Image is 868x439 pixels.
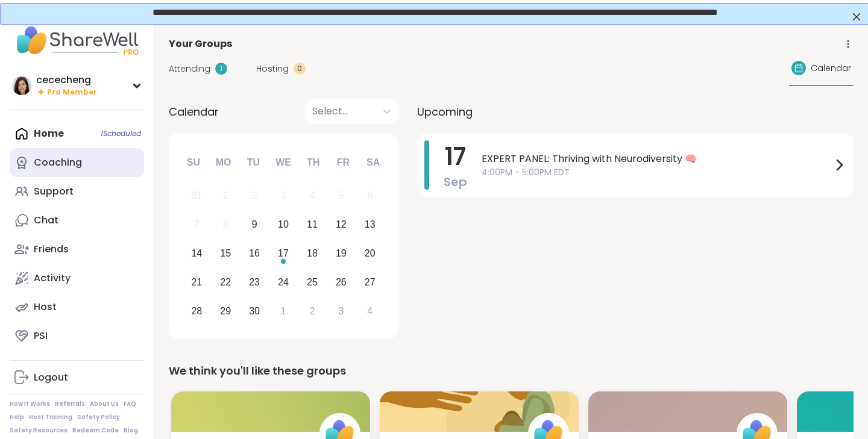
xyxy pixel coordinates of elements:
[184,183,210,209] div: Not available Sunday, August 31st, 2025
[328,241,354,267] div: Choose Friday, September 19th, 2025
[338,303,344,319] div: 3
[169,363,854,379] div: We think you'll like these groups
[300,241,325,267] div: Choose Thursday, September 18th, 2025
[55,400,85,408] a: Referrals
[336,216,347,232] div: 12
[210,149,236,176] div: Mo
[213,212,239,238] div: Not available Monday, September 8th, 2025
[252,216,257,232] div: 9
[281,303,286,319] div: 1
[328,183,354,209] div: Not available Friday, September 5th, 2025
[307,245,318,261] div: 18
[182,181,384,325] div: month 2025-09
[270,149,297,176] div: We
[194,216,200,232] div: 7
[300,212,325,238] div: Choose Thursday, September 11th, 2025
[191,187,202,204] div: 31
[169,37,232,51] span: Your Groups
[10,426,68,435] a: Safety Resources
[191,274,202,290] div: 21
[482,166,832,179] span: 4:00PM - 5:00PM EDT
[36,73,97,87] div: cececheng
[309,187,315,204] div: 4
[330,149,356,176] div: Fr
[294,63,306,75] div: 0
[357,241,383,267] div: Choose Saturday, September 20th, 2025
[357,298,383,324] div: Choose Saturday, October 4th, 2025
[328,212,354,238] div: Choose Friday, September 12th, 2025
[184,212,210,238] div: Not available Sunday, September 7th, 2025
[445,140,466,173] span: 17
[271,269,297,295] div: Choose Wednesday, September 24th, 2025
[242,241,268,267] div: Choose Tuesday, September 16th, 2025
[242,183,268,209] div: Not available Tuesday, September 2nd, 2025
[77,413,120,422] a: Safety Policy
[169,63,210,75] span: Attending
[223,216,228,232] div: 8
[249,274,260,290] div: 23
[249,245,260,261] div: 16
[271,212,297,238] div: Choose Wednesday, September 10th, 2025
[336,274,347,290] div: 26
[184,241,210,267] div: Choose Sunday, September 14th, 2025
[300,269,325,295] div: Choose Thursday, September 25th, 2025
[242,269,268,295] div: Choose Tuesday, September 23rd, 2025
[220,303,231,319] div: 29
[10,264,144,293] a: Activity
[220,274,231,290] div: 22
[367,303,373,319] div: 4
[34,185,74,198] div: Support
[191,245,202,261] div: 14
[29,413,72,422] a: Host Training
[184,298,210,324] div: Choose Sunday, September 28th, 2025
[34,300,57,314] div: Host
[34,272,71,285] div: Activity
[417,104,473,120] span: Upcoming
[124,400,136,408] a: FAQ
[365,216,376,232] div: 13
[271,298,297,324] div: Choose Wednesday, October 1st, 2025
[278,245,289,261] div: 17
[10,148,144,177] a: Coaching
[357,183,383,209] div: Not available Saturday, September 6th, 2025
[256,63,289,75] span: Hosting
[365,274,376,290] div: 27
[482,152,832,166] span: EXPERT PANEL: Thriving with Neurodiversity 🧠
[338,187,344,204] div: 5
[10,206,144,235] a: Chat
[124,426,138,435] a: Blog
[34,243,69,256] div: Friends
[300,149,327,176] div: Th
[72,426,119,435] a: Redeem Code
[242,298,268,324] div: Choose Tuesday, September 30th, 2025
[10,322,144,350] a: PSI
[249,303,260,319] div: 30
[12,76,31,95] img: cececheng
[309,303,315,319] div: 2
[242,212,268,238] div: Choose Tuesday, September 9th, 2025
[360,149,386,176] div: Sa
[811,62,851,75] span: Calendar
[213,298,239,324] div: Choose Monday, September 29th, 2025
[300,298,325,324] div: Choose Thursday, October 2nd, 2025
[271,241,297,267] div: Choose Wednesday, September 17th, 2025
[213,269,239,295] div: Choose Monday, September 22nd, 2025
[169,104,219,120] span: Calendar
[47,87,97,98] span: Pro Member
[34,156,82,169] div: Coaching
[10,413,24,422] a: Help
[213,183,239,209] div: Not available Monday, September 1st, 2025
[281,187,286,204] div: 3
[10,235,144,264] a: Friends
[10,400,50,408] a: How It Works
[357,212,383,238] div: Choose Saturday, September 13th, 2025
[34,214,58,227] div: Chat
[328,269,354,295] div: Choose Friday, September 26th, 2025
[357,269,383,295] div: Choose Saturday, September 27th, 2025
[184,269,210,295] div: Choose Sunday, September 21st, 2025
[223,187,228,204] div: 1
[213,241,239,267] div: Choose Monday, September 15th, 2025
[367,187,373,204] div: 6
[240,149,266,176] div: Tu
[34,371,68,384] div: Logout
